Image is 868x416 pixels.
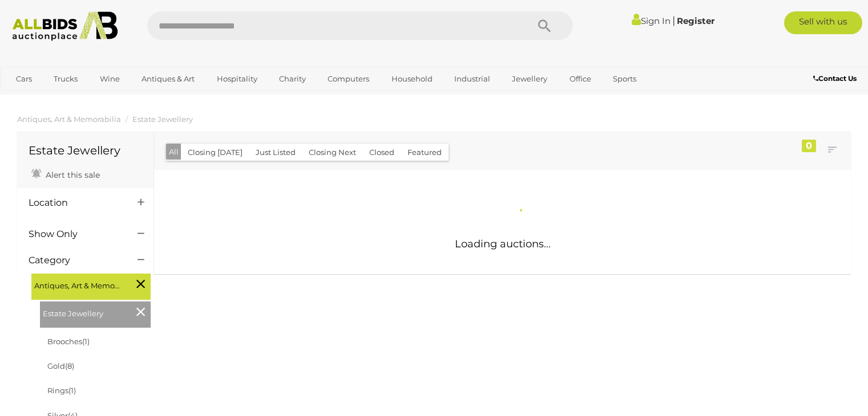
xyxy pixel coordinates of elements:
a: Hospitality [209,70,265,88]
h1: Estate Jewellery [29,144,142,157]
a: Trucks [46,70,85,88]
a: Alert this sale [29,165,103,182]
a: Estate Jewellery [132,115,193,124]
div: 0 [802,140,816,152]
a: Office [562,70,599,88]
a: Antiques, Art & Memorabilia [17,115,121,124]
button: Closing Next [302,144,363,161]
span: (1) [68,386,76,395]
button: Closing [DATE] [181,144,249,161]
button: Featured [401,144,449,161]
a: Industrial [447,70,498,88]
a: Charity [272,70,313,88]
span: Loading auctions... [455,238,551,250]
span: Antiques, Art & Memorabilia [34,276,120,292]
span: (8) [65,361,74,370]
a: [GEOGRAPHIC_DATA] [9,88,104,107]
a: Sign In [632,15,671,26]
h4: Location [29,198,120,208]
a: Computers [320,70,377,88]
a: Household [384,70,440,88]
h4: Category [29,255,120,266]
a: Cars [9,70,39,88]
button: Closed [362,144,401,161]
a: Register [677,15,714,26]
a: Rings(1) [47,386,76,395]
a: Jewellery [504,70,555,88]
a: Sports [605,70,644,88]
span: (1) [82,337,90,346]
a: Gold(8) [47,361,74,370]
span: | [672,14,675,27]
img: Allbids.com.au [6,11,124,41]
h4: Show Only [29,229,120,239]
a: Wine [92,70,127,88]
button: All [166,144,181,160]
span: Alert this sale [43,170,100,180]
b: Contact Us [813,74,857,83]
a: Contact Us [813,72,859,85]
a: Antiques & Art [134,70,202,88]
a: Sell with us [784,11,862,34]
a: Brooches(1) [47,337,90,346]
button: Search [516,11,573,40]
button: Just Listed [249,144,302,161]
span: Estate Jewellery [43,304,128,320]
